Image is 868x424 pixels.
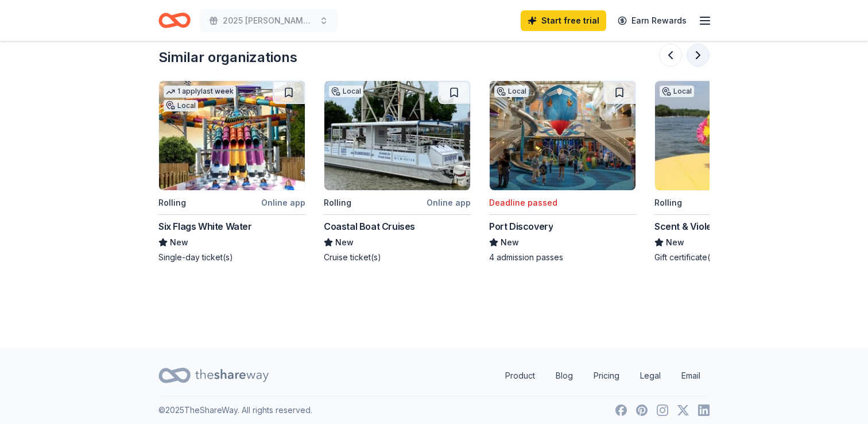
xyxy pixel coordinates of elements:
div: Rolling [158,196,186,210]
div: Coastal Boat Cruises [324,219,415,233]
div: Single-day ticket(s) [158,252,305,263]
div: Rolling [654,196,682,210]
a: Product [496,364,544,387]
div: Online app [261,195,305,210]
div: 1 apply last week [164,86,236,98]
img: Image for Six Flags White Water [159,81,305,190]
a: Email [672,364,710,387]
a: Image for Scent & VioletLocalRollingOnline appScent & VioletNewGift certificate(s) [654,80,801,263]
img: Image for Scent & Violet [655,81,801,190]
div: Similar organizations [158,48,297,67]
div: 4 admission passes [489,252,636,263]
div: Scent & Violet [654,219,715,233]
p: © 2025 TheShareWay. All rights reserved. [158,403,312,417]
a: Earn Rewards [611,10,693,31]
div: Six Flags White Water [158,219,252,233]
button: 2025 [PERSON_NAME] Classic Golf Tournament [200,9,338,32]
div: Deadline passed [489,196,557,210]
img: Image for Coastal Boat Cruises [324,81,470,190]
div: Cruise ticket(s) [324,252,471,263]
div: Local [660,86,694,97]
div: Local [164,100,198,111]
span: New [170,236,188,249]
div: Local [494,86,529,97]
nav: quick links [496,364,710,387]
a: Pricing [584,364,629,387]
span: 2025 [PERSON_NAME] Classic Golf Tournament [223,14,315,28]
div: Rolling [324,196,351,210]
div: Online app [427,195,471,210]
span: New [666,236,684,249]
span: New [501,236,519,249]
div: Port Discovery [489,219,553,233]
a: Image for Port DiscoveryLocalDeadline passedPort DiscoveryNew4 admission passes [489,80,636,263]
img: Image for Port Discovery [490,81,635,190]
a: Image for Coastal Boat CruisesLocalRollingOnline appCoastal Boat CruisesNewCruise ticket(s) [324,80,471,263]
a: Image for Six Flags White Water1 applylast weekLocalRollingOnline appSix Flags White WaterNewSing... [158,80,305,263]
a: Legal [631,364,670,387]
span: New [335,236,354,249]
div: Gift certificate(s) [654,252,801,263]
a: Blog [547,364,582,387]
a: Start free trial [521,10,606,31]
div: Local [329,86,363,97]
a: Home [158,7,191,34]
